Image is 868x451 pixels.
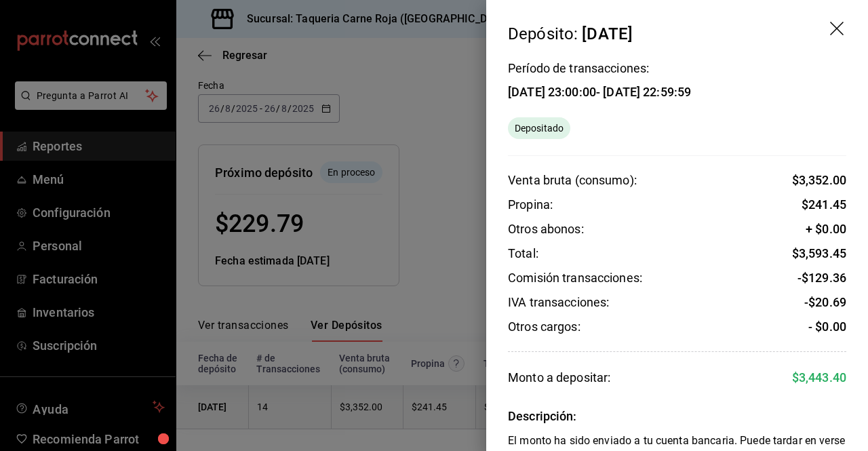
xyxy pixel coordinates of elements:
span: $ 241.45 [802,197,846,212]
div: Monto a depositar: [508,368,610,387]
div: Depósito: [508,22,633,46]
div: Otros abonos: [508,221,584,237]
div: Venta bruta (consumo): [508,172,637,189]
span: - $ 20.69 [804,295,846,309]
div: [DATE] 23:00:00 - [DATE] 22:59:59 [508,85,691,99]
div: Descripción: [508,408,846,425]
div: El monto ha sido enviado a tu cuenta bancaria. Puede tardar en verse reflejado, según la entidad ... [508,117,570,139]
div: Propina: [508,197,553,213]
div: Otros cargos: [508,319,580,335]
div: IVA transacciones: [508,294,609,311]
span: - $ 129.36 [797,271,846,285]
span: $ 3,593.45 [792,246,846,260]
button: drag [830,22,846,38]
div: Total: [508,246,538,262]
div: [DATE] [582,24,633,43]
div: Comisión transacciones: [508,270,642,286]
span: $ 3,352.00 [792,173,846,187]
span: $ 3,443.40 [792,370,846,385]
span: Depositado [509,121,569,136]
div: - $0.00 [808,319,846,335]
div: + $0.00 [806,221,846,237]
div: Período de transacciones: [508,62,691,75]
